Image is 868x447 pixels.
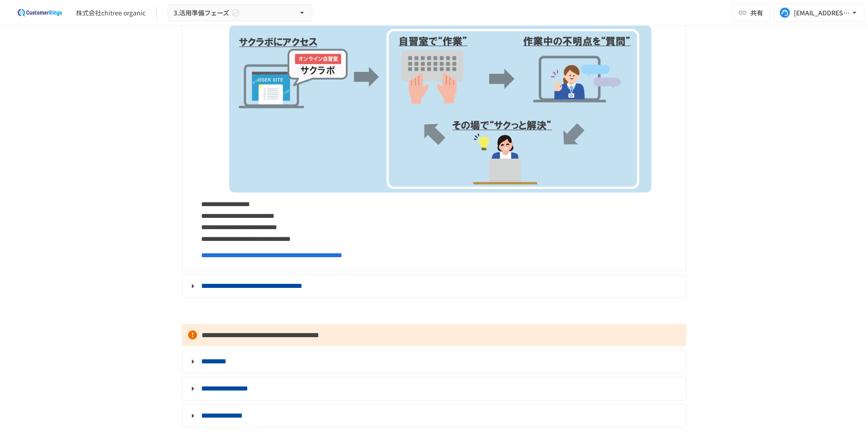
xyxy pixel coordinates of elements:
img: XMkUEqsaMpsNgGXQ9oG3AXaSkRzW6aYcgVgvWL5GqVw [226,22,654,194]
span: 共有 [750,8,763,18]
div: 株式会社chitree organic [76,8,146,18]
span: 3.活用準備フェーズ [174,7,229,19]
button: 3.活用準備フェーズ [168,4,312,22]
div: [EMAIL_ADDRESS][DOMAIN_NAME] [794,7,850,19]
button: [EMAIL_ADDRESS][DOMAIN_NAME] [774,4,864,22]
button: 共有 [732,4,770,22]
img: 2eEvPB0nRDFhy0583kMjGN2Zv6C2P7ZKCFl8C3CzR0M [11,5,69,20]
